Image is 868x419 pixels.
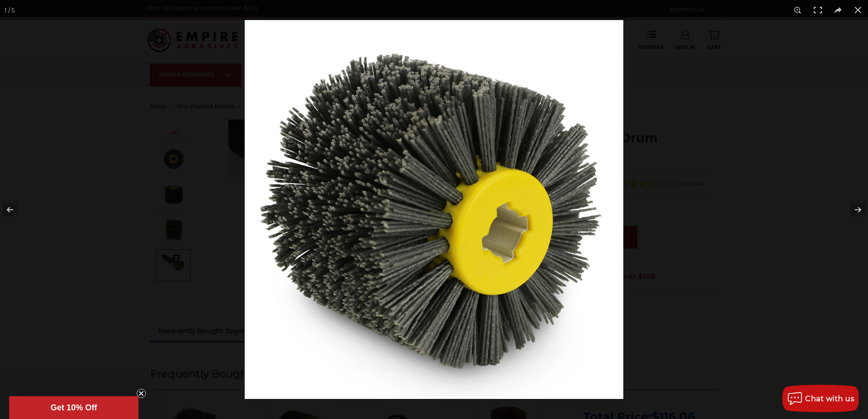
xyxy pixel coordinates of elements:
[782,385,859,412] button: Chat with us
[9,396,139,419] div: Get 10% OffClose teaser
[836,187,868,233] button: Next (arrow right)
[51,403,97,412] span: Get 10% Off
[245,20,623,399] img: 4.5_inch_nylon_wire_drum__84912.1582649664.jpg
[137,389,146,398] button: Close teaser
[805,394,854,403] span: Chat with us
